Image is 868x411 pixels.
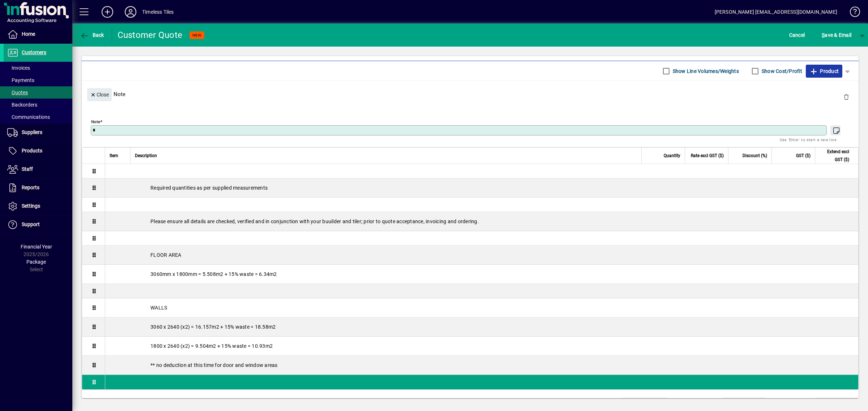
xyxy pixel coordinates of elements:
[822,29,851,41] span: ave & Email
[90,89,109,101] span: Close
[809,65,839,77] span: Product
[7,77,34,83] span: Payments
[723,398,766,407] td: 0.00
[78,29,106,42] button: Back
[838,88,855,105] button: Delete
[21,244,52,250] span: Financial Year
[672,398,723,407] td: Freight (excl GST)
[7,65,30,71] span: Invoices
[142,6,174,18] div: Timeless Tiles
[7,102,37,108] span: Backorders
[4,74,72,86] a: Payments
[579,398,623,407] td: Total Volume
[22,203,40,209] span: Settings
[4,124,72,142] a: Suppliers
[85,91,114,98] app-page-header-button: Close
[118,29,183,41] div: Customer Quote
[105,298,858,317] div: WALLS
[818,29,855,42] button: Save & Email
[91,119,100,124] mat-label: Note
[796,152,810,160] span: GST ($)
[22,221,40,227] span: Support
[105,246,858,264] div: FLOOR AREA
[22,31,35,37] span: Home
[22,129,42,135] span: Suppliers
[22,49,46,55] span: Customers
[815,398,859,407] td: 0.00
[4,160,72,178] a: Staff
[105,356,858,375] div: ** no deduction at this time for door and window areas
[4,62,72,74] a: Invoices
[4,197,72,215] a: Settings
[780,135,837,144] mat-hint: Use 'Enter' to start a new line
[664,152,680,160] span: Quantity
[7,114,50,120] span: Communications
[760,68,802,75] label: Show Cost/Profit
[87,88,112,101] button: Close
[772,398,815,407] td: GST exclusive
[691,152,724,160] span: Rate excl GST ($)
[4,86,72,99] a: Quotes
[822,32,825,38] span: S
[192,33,201,38] span: NEW
[789,29,805,41] span: Cancel
[22,148,42,153] span: Products
[110,152,118,160] span: Item
[806,65,842,78] button: Product
[80,32,104,38] span: Back
[623,398,666,407] td: 0.0000 M³
[844,1,859,25] a: Knowledge Base
[4,216,72,234] a: Support
[105,265,858,284] div: 3060mm x 1800mm = 5.508m2 + 15% waste = 6.34m2
[26,259,46,265] span: Package
[7,90,28,95] span: Quotes
[82,81,859,107] div: Note
[105,178,858,197] div: Required quantities as per supplied measurements
[4,142,72,160] a: Products
[22,166,33,172] span: Staff
[838,94,855,100] app-page-header-button: Delete
[96,5,119,18] button: Add
[105,212,858,231] div: Please ensure all details are checked, verified and in conjunction with your buuilder and tiler; ...
[72,29,112,42] app-page-header-button: Back
[820,148,849,164] span: Extend excl GST ($)
[671,68,739,75] label: Show Line Volumes/Weights
[105,337,858,355] div: 1800 x 2640 (x2) = 9.504m2 + 15% waste = 10.93m2
[4,99,72,111] a: Backorders
[787,29,807,42] button: Cancel
[715,6,837,18] div: [PERSON_NAME] [EMAIL_ADDRESS][DOMAIN_NAME]
[4,25,72,43] a: Home
[22,185,39,190] span: Reports
[4,111,72,123] a: Communications
[135,152,157,160] span: Description
[4,179,72,197] a: Reports
[105,317,858,336] div: 3060 x 2640 (x2) = 16.157m2 + 15% waste = 18.58m2
[119,5,142,18] button: Profile
[743,152,767,160] span: Discount (%)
